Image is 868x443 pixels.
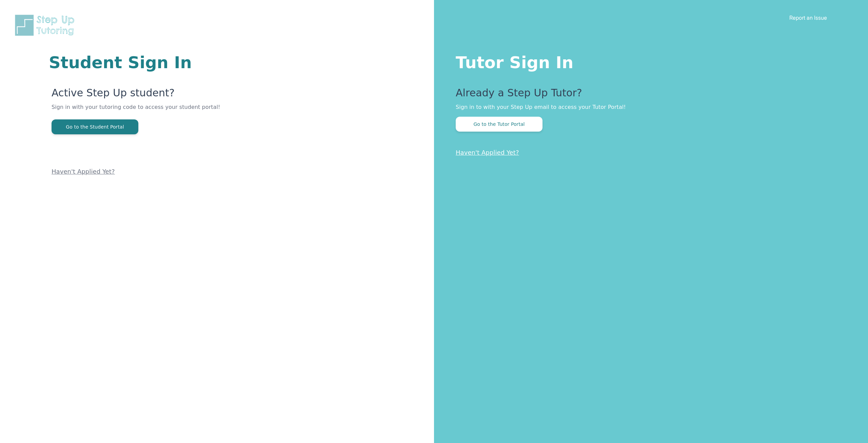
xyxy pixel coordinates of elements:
a: Go to the Student Portal [52,123,138,130]
p: Sign in with your tutoring code to access your student portal! [52,103,353,119]
button: Go to the Student Portal [52,119,138,134]
img: Step Up Tutoring horizontal logo [14,14,79,37]
p: Sign in to with your Step Up email to access your Tutor Portal! [456,103,841,111]
p: Already a Step Up Tutor? [456,87,841,103]
a: Haven't Applied Yet? [52,168,115,175]
p: Active Step Up student? [52,87,353,103]
a: Report an Issue [789,14,827,21]
h1: Student Sign In [49,54,353,71]
h1: Tutor Sign In [456,52,841,71]
a: Go to the Tutor Portal [456,121,542,127]
a: Haven't Applied Yet? [456,149,519,156]
button: Go to the Tutor Portal [456,117,542,132]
